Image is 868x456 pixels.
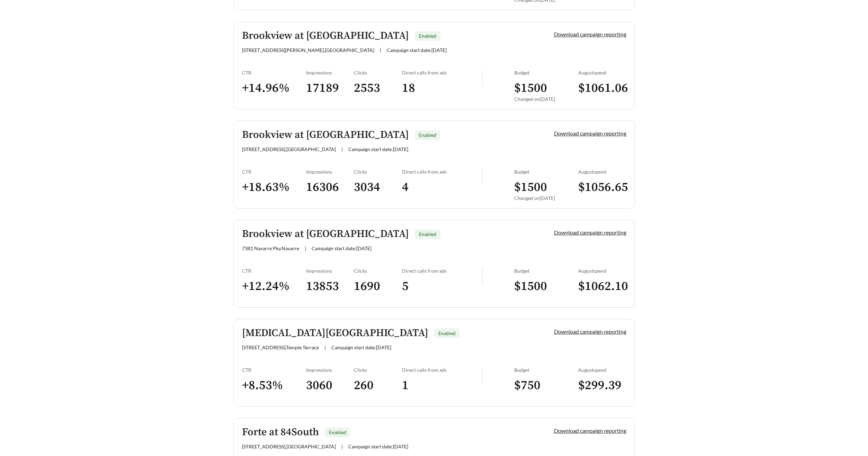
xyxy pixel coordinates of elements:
h3: 3060 [306,378,354,393]
div: Clicks [354,367,402,373]
h5: Brookview at [GEOGRAPHIC_DATA] [242,30,409,42]
span: | [341,146,343,152]
span: Enabled [419,231,436,237]
span: | [380,47,381,53]
div: Direct calls from ads [402,268,482,274]
a: Download campaign reporting [554,427,626,434]
span: Enabled [329,429,346,435]
div: Direct calls from ads [402,169,482,175]
span: 7381 Navarre Pky , Navarre [242,245,299,251]
h3: 4 [402,179,482,195]
h3: 1690 [354,279,402,294]
a: Brookview at [GEOGRAPHIC_DATA]Enabled7381 Navarre Pky,Navarre|Campaign start date:[DATE]Download ... [233,220,635,308]
h3: 260 [354,378,402,393]
div: CTR [242,70,306,76]
h3: $ 1500 [514,80,578,96]
h3: $ 299.39 [578,378,626,393]
div: Clicks [354,169,402,175]
img: line [482,169,483,185]
h3: + 14.96 % [242,80,306,96]
a: Download campaign reporting [554,130,626,137]
div: Budget [514,169,578,175]
h3: $ 1061.06 [578,80,626,96]
div: Impressions [306,169,354,175]
h3: + 18.63 % [242,179,306,195]
div: Clicks [354,268,402,274]
div: Budget [514,367,578,373]
div: CTR [242,268,306,274]
img: line [482,268,483,284]
span: | [305,245,306,251]
img: line [482,367,483,384]
h3: + 12.24 % [242,279,306,294]
div: August spend [578,169,626,175]
div: Impressions [306,70,354,76]
div: Changed on [DATE] [514,96,578,102]
h5: Brookview at [GEOGRAPHIC_DATA] [242,129,409,141]
h3: $ 1062.10 [578,279,626,294]
div: Impressions [306,367,354,373]
h3: 17189 [306,80,354,96]
span: Campaign start date: [DATE] [387,47,447,53]
div: August spend [578,70,626,76]
div: Direct calls from ads [402,70,482,76]
h3: 3034 [354,179,402,195]
span: Enabled [419,33,436,39]
span: [STREET_ADDRESS] , Temple Terrace [242,344,319,350]
span: Campaign start date: [DATE] [331,344,391,350]
span: | [341,444,343,449]
div: CTR [242,367,306,373]
h5: Brookview at [GEOGRAPHIC_DATA] [242,228,409,240]
div: August spend [578,367,626,373]
a: Download campaign reporting [554,229,626,236]
h3: + 8.53 % [242,378,306,393]
h3: 1 [402,378,482,393]
img: line [482,70,483,86]
h3: 18 [402,80,482,96]
div: Direct calls from ads [402,367,482,373]
h3: 16306 [306,179,354,195]
span: Campaign start date: [DATE] [348,444,408,449]
span: [STREET_ADDRESS] , [GEOGRAPHIC_DATA] [242,444,336,449]
span: [STREET_ADDRESS] , [GEOGRAPHIC_DATA] [242,146,336,152]
span: Campaign start date: [DATE] [348,146,408,152]
div: Budget [514,70,578,76]
span: | [324,344,326,350]
span: [STREET_ADDRESS][PERSON_NAME] , [GEOGRAPHIC_DATA] [242,47,374,53]
a: Download campaign reporting [554,328,626,335]
h5: [MEDICAL_DATA][GEOGRAPHIC_DATA] [242,327,428,339]
a: Brookview at [GEOGRAPHIC_DATA]Enabled[STREET_ADDRESS][PERSON_NAME],[GEOGRAPHIC_DATA]|Campaign sta... [233,21,635,109]
h3: $ 750 [514,378,578,393]
h3: $ 1500 [514,179,578,195]
span: Campaign start date: [DATE] [312,245,372,251]
div: August spend [578,268,626,274]
h5: Forte at 84South [242,427,319,438]
h3: 13853 [306,279,354,294]
div: Changed on [DATE] [514,195,578,201]
div: Clicks [354,70,402,76]
h3: $ 1056.65 [578,179,626,195]
a: [MEDICAL_DATA][GEOGRAPHIC_DATA]Enabled[STREET_ADDRESS],Temple Terrace|Campaign start date:[DATE]D... [233,319,635,407]
div: Budget [514,268,578,274]
h3: $ 1500 [514,279,578,294]
div: Impressions [306,268,354,274]
div: CTR [242,169,306,175]
h3: 2553 [354,80,402,96]
a: Brookview at [GEOGRAPHIC_DATA]Enabled[STREET_ADDRESS],[GEOGRAPHIC_DATA]|Campaign start date:[DATE... [233,121,635,209]
span: Enabled [419,132,436,138]
a: Download campaign reporting [554,31,626,37]
h3: 5 [402,279,482,294]
span: Enabled [438,330,456,336]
